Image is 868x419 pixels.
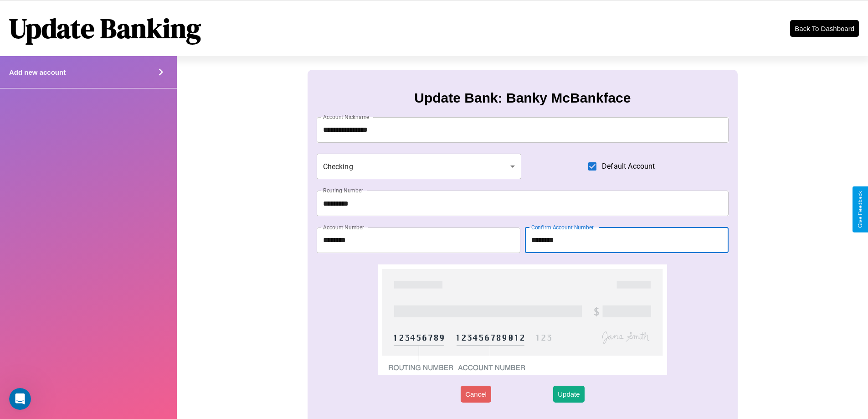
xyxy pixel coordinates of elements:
button: Back To Dashboard [790,20,859,37]
h4: Add new account [9,68,66,76]
label: Account Nickname [323,113,370,121]
label: Account Number [323,223,364,231]
label: Confirm Account Number [531,223,594,231]
div: Checking [317,154,522,179]
iframe: Intercom live chat [9,388,31,410]
h3: Update Bank: Banky McBankface [414,90,631,106]
div: Give Feedback [857,191,863,228]
button: Update [553,386,584,403]
label: Routing Number [323,186,363,194]
button: Cancel [461,386,491,403]
h1: Update Banking [9,10,201,47]
span: Default Account [602,161,655,172]
img: check [378,264,667,375]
